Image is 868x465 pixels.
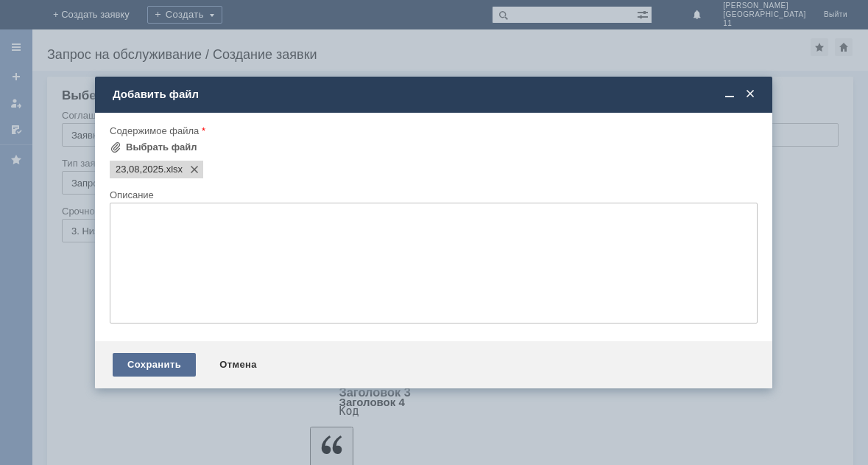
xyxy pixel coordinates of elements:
span: 23,08,2025.xlsx [116,164,163,175]
div: добрый день,прошу удалить отложенные [PERSON_NAME] [6,6,215,29]
span: 23,08,2025.xlsx [163,164,183,175]
div: Содержимое файла [110,126,755,136]
span: Закрыть [743,88,758,101]
div: Добавить файл [113,88,758,101]
div: Описание [110,190,755,200]
div: Выбрать файл [126,141,197,153]
span: Свернуть (Ctrl + M) [722,88,737,101]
